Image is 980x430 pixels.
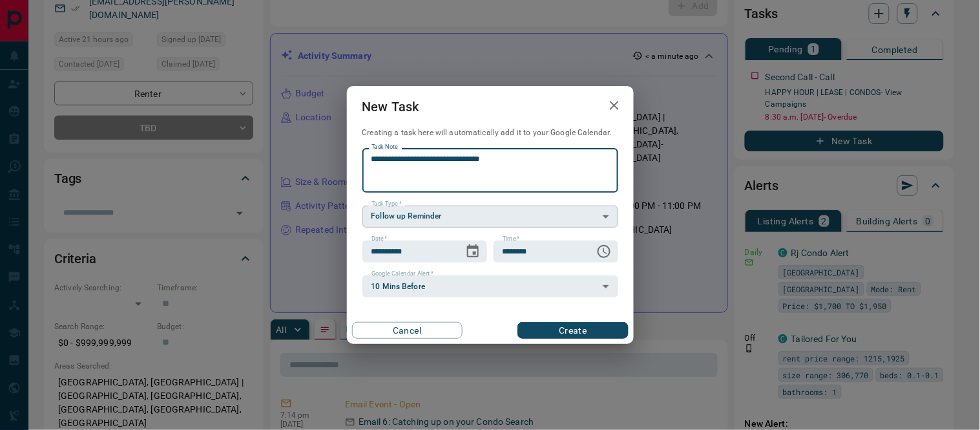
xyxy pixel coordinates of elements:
h2: New Task [347,86,435,127]
p: Creating a task here will automatically add it to your Google Calendar. [362,127,618,138]
label: Task Note [371,143,398,151]
div: Follow up Reminder [362,206,618,228]
label: Time [503,235,519,243]
button: Cancel [352,322,463,339]
button: Choose date, selected date is Aug 19, 2025 [460,239,486,264]
label: Date [371,235,388,243]
div: 10 Mins Before [362,275,618,297]
button: Choose time, selected time is 6:00 AM [591,239,617,264]
label: Google Calendar Alert [371,270,433,278]
label: Task Type [371,200,402,208]
button: Create [517,322,628,339]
